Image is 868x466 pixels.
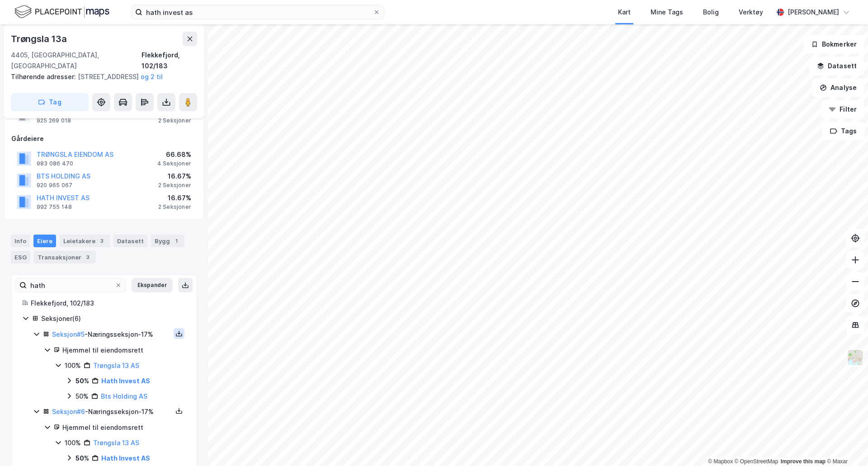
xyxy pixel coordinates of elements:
[52,329,172,340] div: - Næringsseksjon - 17%
[142,50,197,71] div: Flekkefjord, 102/183
[157,149,191,160] div: 66.68%
[37,182,72,189] div: 920 965 067
[37,203,72,211] div: 992 755 148
[52,406,172,417] div: - Næringsseksjon - 17%
[158,171,191,182] div: 16.67%
[75,376,89,386] div: 50%
[618,7,631,18] div: Kart
[11,73,78,80] span: Tilhørende adresser:
[93,362,139,369] a: Trøngsla 13 AS
[101,392,147,400] a: Bts Holding AS
[823,423,868,466] div: Kontrollprogram for chat
[151,235,184,247] div: Bygg
[11,93,89,111] button: Tag
[803,35,864,53] button: Bokmerker
[37,117,71,124] div: 925 269 018
[97,236,106,245] div: 3
[703,7,719,18] div: Bolig
[158,117,191,124] div: 2 Seksjoner
[34,251,96,264] div: Transaksjoner
[31,298,186,309] div: Flekkefjord, 102/183
[132,278,173,292] button: Ekspander
[823,423,868,466] iframe: Chat Widget
[101,454,150,462] a: Hath Invest AS
[651,7,683,18] div: Mine Tags
[158,203,191,211] div: 2 Seksjoner
[75,391,89,402] div: 50%
[41,313,186,324] div: Seksjoner ( 6 )
[172,236,181,245] div: 1
[142,5,373,19] input: Søk på adresse, matrikkel, gårdeiere, leietakere eller personer
[65,360,81,371] div: 100%
[93,439,139,447] a: Trøngsla 13 AS
[11,32,69,46] div: Trøngsla 13a
[27,278,115,292] input: Søk
[11,50,142,71] div: 4405, [GEOGRAPHIC_DATA], [GEOGRAPHIC_DATA]
[11,133,197,144] div: Gårdeiere
[739,7,763,18] div: Verktøy
[157,160,191,167] div: 4 Seksjoner
[788,7,839,18] div: [PERSON_NAME]
[101,377,150,385] a: Hath Invest AS
[37,160,73,167] div: 983 086 470
[158,193,191,203] div: 16.67%
[822,122,864,140] button: Tags
[11,251,30,264] div: ESG
[708,458,733,465] a: Mapbox
[158,182,191,189] div: 2 Seksjoner
[781,458,826,465] a: Improve this map
[83,253,92,262] div: 3
[735,458,778,465] a: OpenStreetMap
[847,349,864,366] img: Z
[113,235,147,247] div: Datasett
[11,71,190,82] div: [STREET_ADDRESS]
[33,235,56,247] div: Eiere
[821,100,864,118] button: Filter
[62,345,186,356] div: Hjemmel til eiendomsrett
[60,235,110,247] div: Leietakere
[11,235,30,247] div: Info
[812,79,864,97] button: Analyse
[52,408,85,415] a: Seksjon#6
[75,453,89,464] div: 50%
[14,4,109,20] img: logo.f888ab2527a4732fd821a326f86c7f29.svg
[809,57,864,75] button: Datasett
[52,330,85,338] a: Seksjon#5
[65,438,81,448] div: 100%
[62,422,186,433] div: Hjemmel til eiendomsrett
